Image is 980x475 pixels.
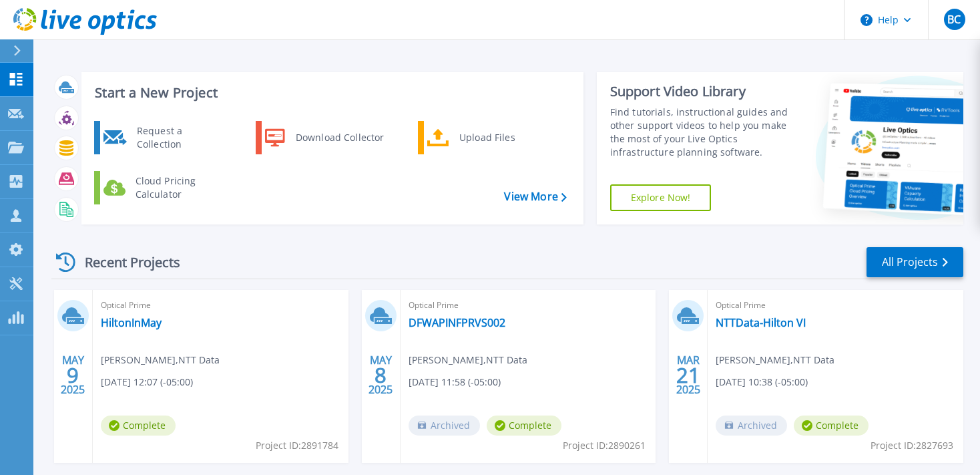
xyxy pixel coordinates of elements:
[610,184,712,211] a: Explore Now!
[101,353,220,367] span: [PERSON_NAME] , NTT Data
[51,246,198,279] div: Recent Projects
[676,369,700,381] span: 21
[418,121,555,154] a: Upload Files
[409,298,648,313] span: Optical Prime
[716,375,808,389] span: [DATE] 10:38 (-05:00)
[409,316,505,329] a: DFWAPINFPRVS002
[453,124,551,151] div: Upload Files
[871,438,953,453] span: Project ID: 2827693
[60,351,85,400] div: MAY 2025
[95,86,566,100] h3: Start a New Project
[129,174,228,201] div: Cloud Pricing Calculator
[101,298,340,313] span: Optical Prime
[716,298,955,313] span: Optical Prime
[610,106,794,159] div: Find tutorials, instructional guides and other support videos to help you make the most of your L...
[94,171,231,204] a: Cloud Pricing Calculator
[67,369,79,381] span: 9
[130,124,228,151] div: Request a Collection
[563,438,646,453] span: Project ID: 2890261
[947,14,961,25] span: BC
[101,416,176,436] span: Complete
[610,83,794,100] div: Support Video Library
[256,121,393,154] a: Download Collector
[409,375,501,389] span: [DATE] 11:58 (-05:00)
[101,316,162,329] a: HiltonInMay
[487,416,561,436] span: Complete
[716,353,834,367] span: [PERSON_NAME] , NTT Data
[716,316,806,329] a: NTTData-Hilton VI
[409,353,527,367] span: [PERSON_NAME] , NTT Data
[504,190,566,203] a: View More
[94,121,231,154] a: Request a Collection
[101,375,193,389] span: [DATE] 12:07 (-05:00)
[289,124,390,151] div: Download Collector
[867,247,963,277] a: All Projects
[375,369,387,381] span: 8
[368,351,393,400] div: MAY 2025
[409,416,480,436] span: Archived
[794,416,869,436] span: Complete
[676,351,701,400] div: MAR 2025
[716,416,787,436] span: Archived
[256,438,338,453] span: Project ID: 2891784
